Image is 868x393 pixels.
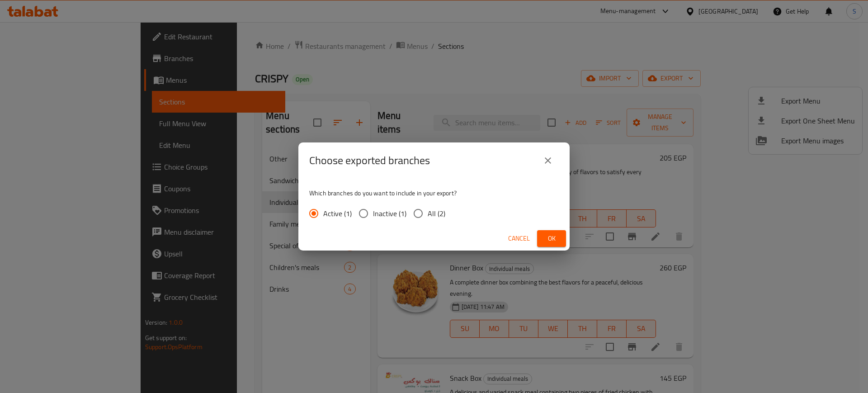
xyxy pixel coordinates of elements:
[544,233,559,244] span: Ok
[428,208,445,219] span: All (2)
[309,189,559,198] p: Which branches do you want to include in your export?
[505,230,533,247] button: Cancel
[323,208,352,219] span: Active (1)
[373,208,406,219] span: Inactive (1)
[309,153,430,168] h2: Choose exported branches
[537,230,566,247] button: Ok
[508,233,530,244] span: Cancel
[537,150,559,171] button: close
